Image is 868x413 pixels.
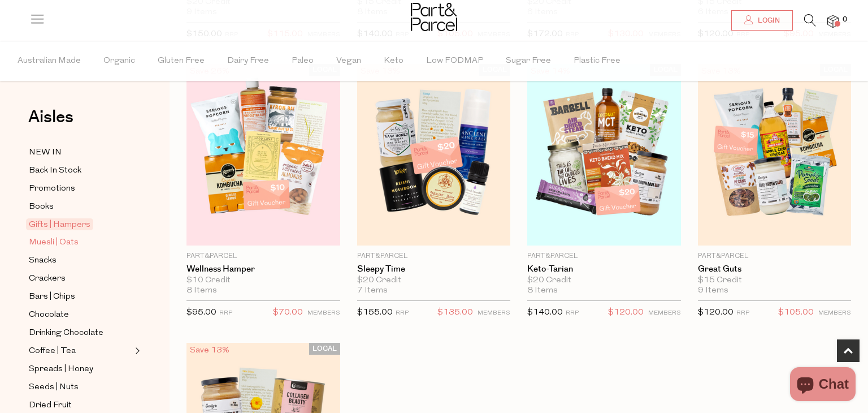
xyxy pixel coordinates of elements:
span: $70.00 [273,306,303,320]
span: $105.00 [778,306,814,320]
a: NEW IN [29,145,132,160]
span: NEW IN [29,146,62,160]
span: Plastic Free [574,41,620,81]
span: Vegan [336,41,361,81]
a: Muesli | Oats [29,235,132,249]
span: Keto [384,41,403,81]
a: Aisles [28,109,73,137]
a: Seeds | Nuts [29,380,132,394]
a: Crackers [29,272,132,286]
span: Aisles [28,105,73,130]
span: Spreads | Honey [29,363,93,376]
a: Keto-tarian [527,264,681,274]
span: 9 Items [698,286,728,296]
a: Snacks [29,253,132,268]
p: Part&Parcel [186,251,340,261]
a: Login [731,10,793,31]
span: 0 [840,15,850,25]
span: $140.00 [527,308,563,317]
a: Chocolate [29,308,132,322]
span: Organic [103,41,135,81]
div: $15 Credit [698,276,852,286]
span: Dairy Free [227,41,269,81]
img: Keto-tarian [527,64,681,246]
small: RRP [396,310,409,316]
button: Expand/Collapse Coffee | Tea [132,344,140,358]
a: Sleepy Time [357,264,511,274]
span: $135.00 [437,306,473,320]
div: Save 13% [186,343,233,358]
div: $10 Credit [186,276,340,286]
span: Sugar Free [506,41,551,81]
span: Snacks [29,254,57,268]
small: MEMBERS [307,310,340,316]
inbox-online-store-chat: Shopify online store chat [787,367,859,404]
span: Login [755,16,780,25]
span: $120.00 [698,308,734,317]
span: 8 Items [527,286,558,296]
span: Paleo [292,41,314,81]
span: Gluten Free [158,41,205,81]
span: Seeds | Nuts [29,381,79,394]
small: MEMBERS [478,310,510,316]
img: Sleepy Time [357,64,511,246]
img: Part&Parcel [411,3,457,31]
span: Low FODMAP [426,41,483,81]
span: Coffee | Tea [29,345,76,358]
a: 0 [827,15,839,27]
span: Gifts | Hampers [26,218,93,230]
small: MEMBERS [818,310,851,316]
span: $155.00 [357,308,393,317]
span: $95.00 [186,308,216,317]
img: Wellness Hamper [186,64,340,246]
a: Bars | Chips [29,290,132,304]
span: Muesli | Oats [29,236,79,249]
span: Bars | Chips [29,290,75,304]
small: RRP [736,310,749,316]
small: MEMBERS [648,310,681,316]
p: Part&Parcel [698,251,852,261]
span: Chocolate [29,308,69,322]
a: Wellness Hamper [186,264,340,274]
span: 8 Items [186,286,217,296]
a: Dried Fruit [29,398,132,412]
small: RRP [566,310,579,316]
span: $120.00 [608,306,644,320]
span: 7 Items [357,286,388,296]
span: Australian Made [18,41,81,81]
a: Gifts | Hampers [29,218,132,231]
a: Back In Stock [29,164,132,178]
a: Coffee | Tea [29,344,132,358]
a: Promotions [29,182,132,196]
a: Great Guts [698,264,852,274]
a: Drinking Chocolate [29,326,132,340]
div: $20 Credit [357,276,511,286]
span: Dried Fruit [29,399,72,412]
p: Part&Parcel [357,251,511,261]
div: $20 Credit [527,276,681,286]
span: Crackers [29,272,66,286]
span: Promotions [29,182,75,196]
p: Part&Parcel [527,251,681,261]
small: RRP [219,310,232,316]
img: Great Guts [698,64,852,246]
a: Books [29,200,132,214]
span: Drinking Chocolate [29,326,103,340]
a: Spreads | Honey [29,362,132,376]
span: Back In Stock [29,164,81,178]
span: Books [29,200,54,214]
span: LOCAL [309,343,340,355]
